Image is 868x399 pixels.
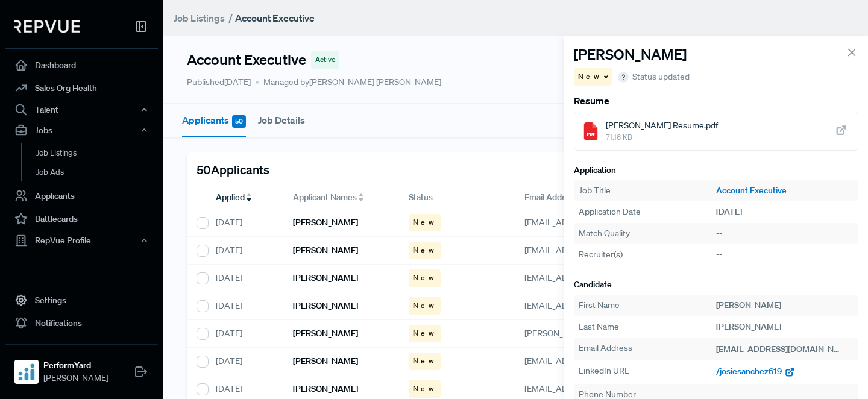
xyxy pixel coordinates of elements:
[232,115,246,128] span: 50
[206,348,283,375] div: [DATE]
[293,218,358,228] h6: [PERSON_NAME]
[187,51,306,69] h4: Account Executive
[206,292,283,320] div: [DATE]
[187,76,251,89] p: Published [DATE]
[206,320,283,348] div: [DATE]
[5,344,158,389] a: PerformYardPerformYard[PERSON_NAME]
[5,207,158,230] a: Battlecards
[579,227,716,240] div: Match Quality
[43,372,108,385] span: [PERSON_NAME]
[413,245,436,256] span: New
[5,77,158,99] a: Sales Org Health
[716,299,854,312] div: [PERSON_NAME]
[716,227,854,240] div: --
[174,11,225,25] a: Job Listings
[524,300,662,311] span: [EMAIL_ADDRESS][DOMAIN_NAME]
[206,209,283,237] div: [DATE]
[579,365,716,379] div: LinkedIn URL
[413,217,436,228] span: New
[293,191,357,204] span: Applicant Names
[43,359,108,372] strong: PerformYard
[5,184,158,207] a: Applicants
[524,328,728,339] span: [PERSON_NAME][EMAIL_ADDRESS][DOMAIN_NAME]
[413,300,436,311] span: New
[524,245,662,256] span: [EMAIL_ADDRESS][DOMAIN_NAME]
[206,265,283,292] div: [DATE]
[579,184,716,197] div: Job Title
[5,312,158,335] a: Notifications
[524,272,662,283] span: [EMAIL_ADDRESS][DOMAIN_NAME]
[524,356,662,366] span: [EMAIL_ADDRESS][DOMAIN_NAME]
[5,289,158,312] a: Settings
[293,328,358,339] h6: [PERSON_NAME]
[716,206,854,218] div: [DATE]
[256,76,441,89] span: Managed by [PERSON_NAME] [PERSON_NAME]
[293,245,358,256] h6: [PERSON_NAME]
[17,362,36,382] img: PerformYard
[206,237,283,265] div: [DATE]
[524,191,578,204] span: Email Address
[574,46,687,63] h4: [PERSON_NAME]
[293,273,358,283] h6: [PERSON_NAME]
[258,104,305,136] button: Job Details
[21,143,174,163] a: Job Listings
[524,217,662,228] span: [EMAIL_ADDRESS][DOMAIN_NAME]
[579,248,716,261] div: Recruiter(s)
[216,191,245,204] span: Applied
[574,165,858,175] h6: Application
[413,383,436,394] span: New
[579,299,716,312] div: First Name
[716,344,854,354] span: [EMAIL_ADDRESS][DOMAIN_NAME]
[606,119,718,132] span: [PERSON_NAME] Resume.pdf
[409,191,433,204] span: Status
[716,184,854,197] a: Account Executive
[578,71,602,82] span: New
[716,249,722,260] span: --
[283,186,399,209] div: Toggle SortBy
[197,162,269,177] h5: 50 Applicants
[413,328,436,339] span: New
[574,95,858,107] h6: Resume
[21,163,174,182] a: Job Ads
[182,104,246,137] button: Applicants
[632,71,690,83] span: Status updated
[206,186,283,209] div: Toggle SortBy
[293,301,358,311] h6: [PERSON_NAME]
[574,280,858,290] h6: Candidate
[579,206,716,218] div: Application Date
[716,321,854,333] div: [PERSON_NAME]
[293,356,358,366] h6: [PERSON_NAME]
[574,112,858,151] a: [PERSON_NAME] Resume.pdf71.16 KB
[228,12,233,24] span: /
[5,54,158,77] a: Dashboard
[579,321,716,333] div: Last Name
[716,366,796,377] a: /josiesanchez619
[5,230,158,251] button: RepVue Profile
[606,132,718,143] span: 71.16 KB
[235,12,315,24] strong: Account Executive
[5,99,158,120] button: Talent
[524,383,662,394] span: [EMAIL_ADDRESS][DOMAIN_NAME]
[413,272,436,283] span: New
[413,356,436,366] span: New
[315,54,335,65] span: Active
[5,120,158,140] button: Jobs
[716,366,782,377] span: /josiesanchez619
[293,384,358,394] h6: [PERSON_NAME]
[579,342,716,356] div: Email Address
[14,20,80,33] img: RepVue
